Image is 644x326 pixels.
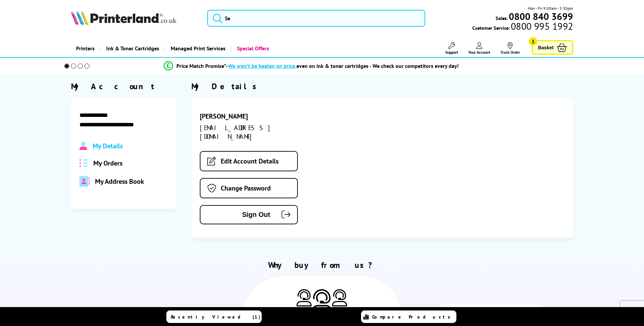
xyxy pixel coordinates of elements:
a: Your Account [468,42,490,55]
span: My Details [93,142,123,150]
span: Mon - Fri 9:00am - 5:30pm [528,5,573,11]
a: Track Order [500,42,520,55]
span: Basket [538,43,553,52]
a: Managed Print Services [164,40,231,57]
img: Printer Experts [332,289,347,306]
span: Sign Out [211,211,270,219]
a: Special Offers [231,40,274,57]
img: Printer Experts [312,289,332,312]
a: Recently Viewed (1) [166,310,262,323]
span: We won’t be beaten on price, [228,62,296,69]
a: Printerland Logo [71,10,199,26]
div: [EMAIL_ADDRESS][DOMAIN_NAME] [200,123,320,141]
a: Basket 1 [532,40,573,55]
img: Printerland Logo [71,10,176,25]
a: Edit Account Details [200,151,298,171]
span: My Orders [93,159,122,168]
span: Compare Products [372,314,454,320]
button: Sign Out [200,205,298,224]
span: My Address Book [95,177,144,186]
li: modal_Promise [55,60,568,72]
a: Printers [71,40,100,57]
span: 1 [529,37,537,46]
span: Recently Viewed (1) [171,314,261,320]
div: My Details [191,81,573,92]
a: Ink & Toner Cartridges [100,40,164,57]
span: Sales: [496,15,508,21]
img: all-order.svg [79,159,88,167]
input: Se [207,10,425,27]
div: - even on ink & toner cartridges - We check our competitors every day! [226,62,459,69]
span: Support [445,50,458,55]
a: Support [445,42,458,55]
a: Compare Products [361,310,456,323]
span: Your Account [468,50,490,55]
a: Change Password [200,178,298,198]
h2: Why buy from us? [71,260,573,270]
span: Customer Service: [472,23,573,31]
span: Ink & Toner Cartridges [106,40,159,57]
span: 0800 995 1992 [510,23,573,29]
span: Price Match Promise* [176,62,226,69]
div: [PERSON_NAME] [200,112,320,121]
img: Profile.svg [79,142,87,150]
img: address-book-duotone-solid.svg [79,176,90,187]
img: Printer Experts [296,289,312,306]
b: 0800 840 3699 [509,10,573,23]
div: My Account [71,81,176,92]
a: 0800 840 3699 [508,13,573,20]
